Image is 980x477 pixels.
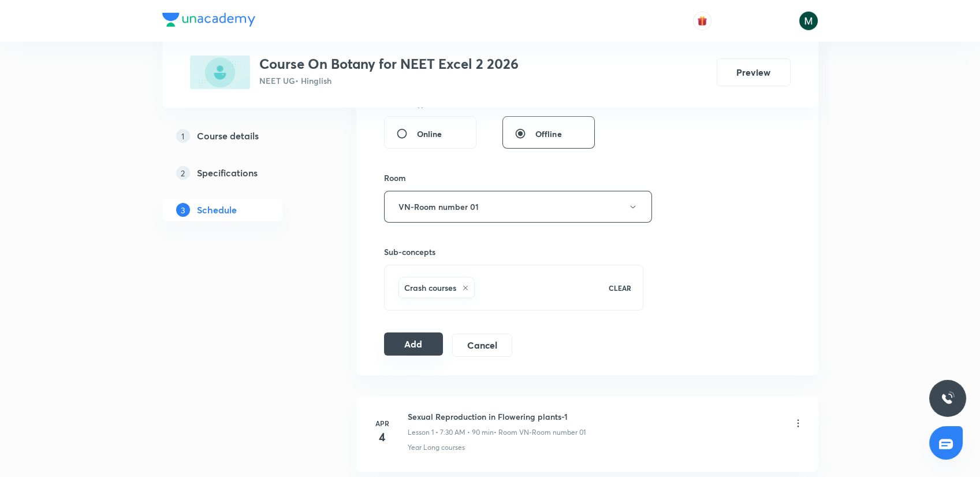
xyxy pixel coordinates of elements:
p: CLEAR [609,283,631,293]
a: Company Logo [162,13,255,29]
h6: Apr [371,418,394,428]
p: 1 [176,129,190,143]
h6: Crash courses [404,282,456,294]
span: Offline [535,128,562,140]
h3: Course On Botany for NEET Excel 2 2026 [259,56,519,72]
h5: Course details [197,129,259,143]
button: Cancel [452,334,512,357]
h6: Sub-concepts [384,246,644,258]
img: avatar [697,16,707,26]
button: avatar [693,12,711,30]
img: Company Logo [162,13,255,27]
h6: Sexual Reproduction in Flowering plants-1 [408,411,586,423]
h4: 4 [371,428,394,446]
button: Add [384,332,444,356]
span: Online [417,128,442,140]
p: NEET UG • Hinglish [259,75,519,87]
img: ttu [941,391,955,405]
h5: Schedule [197,203,237,217]
p: • Room VN-Room number 01 [494,427,586,438]
button: Preview [717,58,791,86]
p: Year Long courses [408,442,465,453]
img: Milind Shahare [799,11,818,31]
h6: Room [384,172,406,184]
p: Lesson 1 • 7:30 AM • 90 min [408,427,494,438]
img: FFC2E1DA-93F2-46A9-BB49-7EE87B034DB1_plus.png [190,56,250,89]
a: 1Course details [162,124,319,147]
h5: Specifications [197,166,258,180]
button: VN-Room number 01 [384,191,652,223]
p: 2 [176,166,190,180]
p: 3 [176,203,190,217]
a: 2Specifications [162,161,319,184]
